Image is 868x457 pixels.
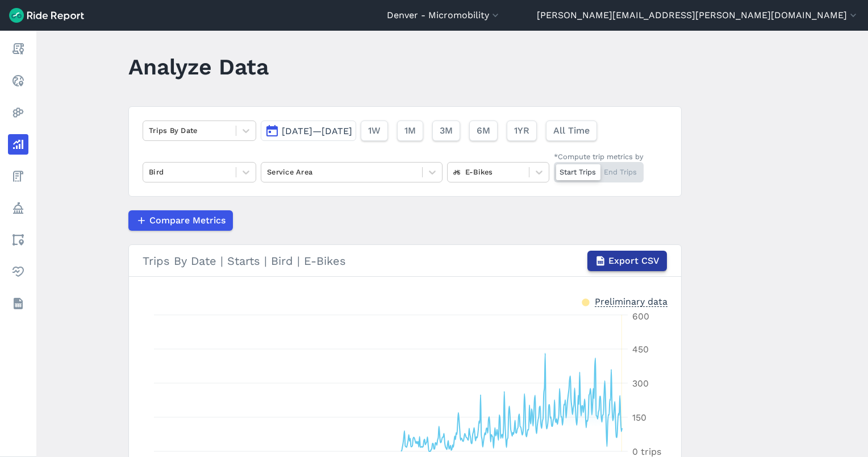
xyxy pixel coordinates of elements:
[261,121,356,141] button: [DATE]—[DATE]
[8,293,28,314] a: Datasets
[404,124,416,138] span: 1M
[507,121,537,141] button: 1YR
[587,251,667,271] button: Export CSV
[8,102,28,123] a: Heatmaps
[632,344,649,355] tspan: 450
[8,166,28,186] a: Fees
[8,70,28,91] a: Realtime
[469,121,498,141] button: 6M
[553,124,590,138] span: All Time
[397,121,423,141] button: 1M
[595,295,667,307] div: Preliminary data
[128,210,233,231] button: Compare Metrics
[477,124,490,138] span: 6M
[8,230,28,250] a: Areas
[440,124,453,138] span: 3M
[632,378,649,389] tspan: 300
[8,198,28,218] a: Policy
[143,251,667,271] div: Trips By Date | Starts | Bird | E-Bikes
[282,126,352,136] span: [DATE]—[DATE]
[632,446,661,457] tspan: 0 trips
[546,121,597,141] button: All Time
[149,214,226,227] span: Compare Metrics
[368,124,381,138] span: 1W
[608,254,660,268] span: Export CSV
[387,9,501,22] button: Denver - Micromobility
[8,39,28,59] a: Report
[554,151,644,162] div: *Compute trip metrics by
[537,9,859,22] button: [PERSON_NAME][EMAIL_ADDRESS][PERSON_NAME][DOMAIN_NAME]
[432,121,460,141] button: 3M
[361,121,388,141] button: 1W
[9,8,84,23] img: Ride Report
[8,261,28,282] a: Health
[632,412,646,423] tspan: 150
[514,124,529,138] span: 1YR
[8,134,28,155] a: Analyze
[632,311,649,322] tspan: 600
[128,51,269,82] h1: Analyze Data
